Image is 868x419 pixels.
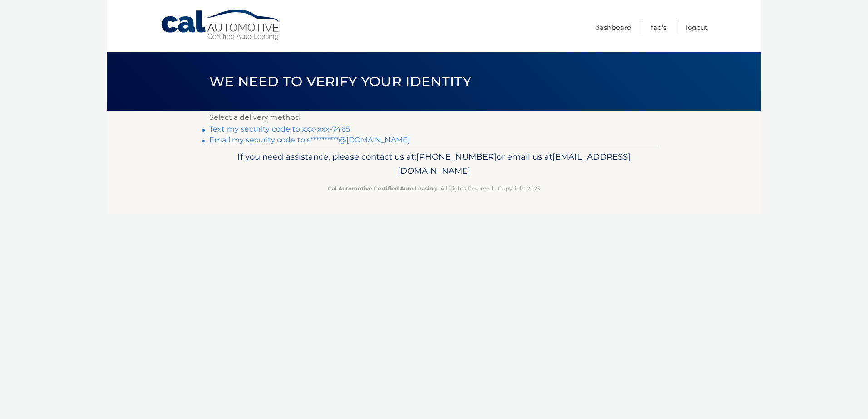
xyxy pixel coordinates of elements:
a: Text my security code to xxx-xxx-7465 [209,125,350,133]
span: [PHONE_NUMBER] [416,151,497,162]
a: Email my security code to s**********@[DOMAIN_NAME] [209,136,410,144]
a: Dashboard [595,20,631,35]
strong: Cal Automotive Certified Auto Leasing [328,185,437,192]
a: Logout [686,20,708,35]
p: - All Rights Reserved - Copyright 2025 [215,184,653,193]
p: Select a delivery method: [209,111,659,124]
p: If you need assistance, please contact us at: or email us at [215,150,653,179]
a: Cal Automotive [160,9,283,41]
a: FAQ's [651,20,666,35]
span: We need to verify your identity [209,73,471,90]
